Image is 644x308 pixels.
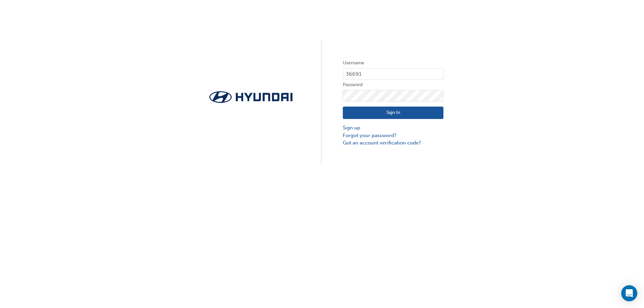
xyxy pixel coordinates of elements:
[343,139,443,147] a: Got an account verification code?
[201,89,301,105] img: Trak
[343,132,443,139] a: Forgot your password?
[343,68,443,80] input: Username
[343,81,443,89] label: Password
[343,124,443,132] a: Sign up
[343,59,443,67] label: Username
[343,107,443,119] button: Sign In
[621,285,637,301] div: Open Intercom Messenger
